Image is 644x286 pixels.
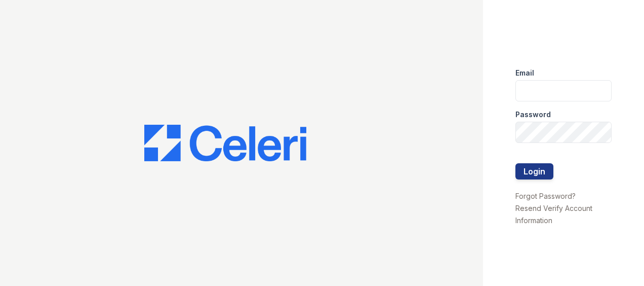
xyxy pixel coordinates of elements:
button: Login [515,163,553,180]
img: CE_Logo_Blue-a8612792a0a2168367f1c8372b55b34899dd931a85d93a1a3d3e32e68fde9ad4.png [144,125,306,161]
a: Resend Verify Account Information [515,204,592,225]
label: Email [515,68,534,78]
a: Forgot Password? [515,192,576,200]
label: Password [515,110,551,120]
